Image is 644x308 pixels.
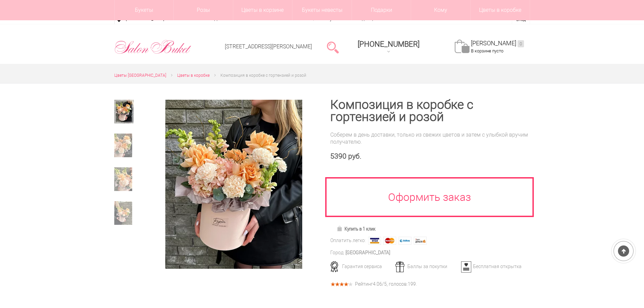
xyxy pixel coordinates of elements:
a: [PHONE_NUMBER] [354,38,424,57]
div: Город: [330,249,344,256]
img: Купить в 1 клик [337,226,344,231]
div: Рейтинг /5, голосов: . [355,282,417,286]
span: 199 [408,281,416,287]
div: Баллы за покупки [393,263,460,269]
span: В корзине пусто [471,48,503,53]
div: Гарантия сервиса [328,263,395,269]
a: Цветы [GEOGRAPHIC_DATA] [114,72,166,79]
h1: Композиция в коробке с гортензией и розой [330,99,530,123]
img: Visa [368,237,381,245]
a: Увеличить [153,100,314,269]
div: 5390 руб. [330,152,530,161]
a: Оформить заказ [325,177,534,217]
div: [PHONE_NUMBER] [358,40,420,48]
div: Оплатить легко: [330,237,366,244]
div: Соберем в день доставки, только из свежих цветов и затем с улыбкой вручим получателю. [330,131,530,145]
a: Цветы в коробке [177,72,210,79]
img: Webmoney [399,237,411,245]
a: [STREET_ADDRESS][PERSON_NAME] [225,43,312,50]
ins: 0 [518,40,524,47]
span: Цветы [GEOGRAPHIC_DATA] [114,73,166,78]
img: Композиция в коробке с гортензией и розой [165,100,302,269]
span: Цветы в коробке [177,73,210,78]
img: Яндекс Деньги [414,237,427,245]
span: 4.06 [373,281,382,287]
span: Композиция в коробке с гортензией и розой [220,73,306,78]
div: [GEOGRAPHIC_DATA] [345,249,390,256]
a: [PERSON_NAME] [471,40,524,47]
div: Бесплатная открытка [459,263,525,269]
img: Цветы Нижний Новгород [114,38,192,56]
img: MasterCard [383,237,396,245]
a: Купить в 1 клик [334,224,379,234]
